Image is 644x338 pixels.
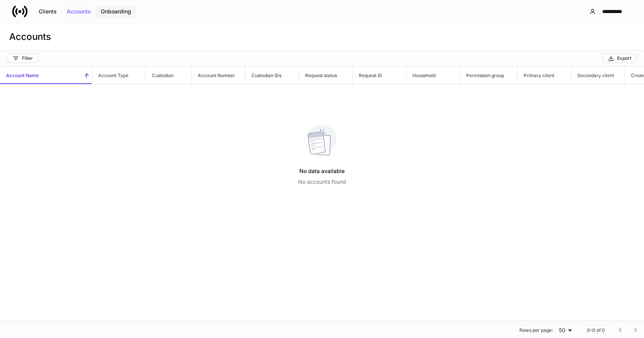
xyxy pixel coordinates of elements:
h6: Permission group [460,72,504,79]
span: Account Type [92,66,145,84]
span: Primary client [517,66,571,84]
div: Accounts [67,9,91,14]
p: No accounts found [298,178,346,186]
h6: Household [406,72,435,79]
h6: Custodian IDs [245,72,281,79]
h3: Accounts [9,31,51,43]
span: Account Number [192,66,245,84]
p: 0–0 of 0 [587,327,605,333]
div: Onboarding [101,9,131,14]
span: Custodian IDs [245,66,299,84]
h5: No data available [299,164,345,178]
span: Secondary client [571,66,624,84]
span: Request ID [353,66,406,84]
h6: Secondary client [571,72,614,79]
span: Custodian [146,66,191,84]
div: 50 [556,326,575,334]
span: Permission group [460,66,517,84]
h6: Account Type [92,72,128,79]
div: Export [608,55,631,61]
button: Accounts [62,5,96,18]
button: Onboarding [96,5,136,18]
div: Clients [39,9,57,14]
span: Request status [299,66,352,84]
h6: Primary client [517,72,554,79]
h6: Request ID [353,72,382,79]
p: Rows per page: [519,327,553,333]
button: Clients [34,5,62,18]
h6: Account Number [192,72,235,79]
button: Export [603,54,636,63]
span: Household [406,66,460,84]
h6: Custodian [146,72,174,79]
button: Filter [8,54,38,63]
h6: Request status [299,72,337,79]
div: Filter [13,55,33,61]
